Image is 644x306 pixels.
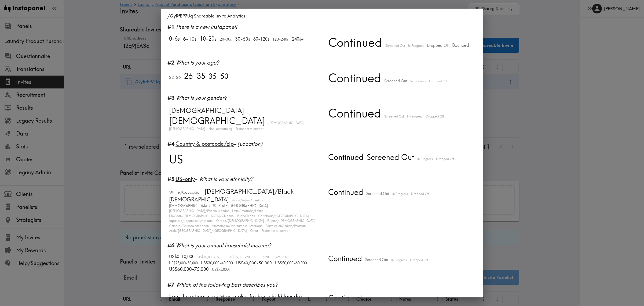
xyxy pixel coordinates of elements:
[249,228,258,233] span: Other
[257,214,309,218] span: Caribbean/[GEOGRAPHIC_DATA]
[183,71,205,81] span: 26-35
[168,228,247,233] span: Arab/[GEOGRAPHIC_DATA]/[GEOGRAPHIC_DATA]
[236,214,255,218] span: Puerto Rican
[451,42,469,48] span: Bounced
[425,114,444,119] span: Dropped Off
[167,140,477,148] div: -
[207,72,228,81] span: 35-50
[175,140,234,148] span: Country & postcode/zip
[234,36,250,42] span: 30-60s
[168,189,202,195] span: White/Caucasian
[364,257,388,263] span: Screened Out
[196,255,225,259] span: US$10,000-15,000
[327,152,364,162] span: Continued
[167,94,174,102] b: #3
[218,37,232,42] span: 20-30s
[175,281,477,289] span: Which of the following best describes you?
[327,71,381,86] span: Continued
[327,187,363,197] span: Continued
[252,36,269,42] span: 60-120s
[274,260,307,266] span: US$50,000-60,000
[327,293,362,303] span: Continued
[211,267,231,272] span: US$75,000+
[416,156,433,161] span: In Progress
[167,59,174,66] b: #2
[435,156,454,161] span: Dropped Off
[175,242,477,249] span: What is your annual household income?
[175,175,195,183] span: US-only
[182,35,197,42] span: 6-10s
[161,9,483,23] h2: /QyRfBP7Uq Shareable Invite Analytics
[168,196,229,203] span: [DEMOGRAPHIC_DATA]
[391,191,408,196] span: In Progress
[167,242,174,249] b: #6
[168,214,234,218] span: Mexican/[DEMOGRAPHIC_DATA]/Chicano
[168,115,265,126] span: [DEMOGRAPHIC_DATA]
[267,120,305,125] span: [DEMOGRAPHIC_DATA]
[167,175,174,183] b: #5
[271,37,289,42] span: 120-240s
[266,218,316,223] span: Filipino/[DEMOGRAPHIC_DATA]
[426,43,449,48] span: Dropped Off
[327,106,381,121] span: Continued
[264,223,306,228] span: South Asian/Indian/Pakistani
[390,258,407,262] span: In Progress
[260,228,290,233] span: Prefer not to answer
[365,191,389,197] span: Screened Out
[258,255,287,259] span: US$20,000-25,000
[168,208,229,213] span: [DEMOGRAPHIC_DATA]/Pacific Islander
[405,297,425,302] span: Dropped Off
[203,187,294,196] span: [DEMOGRAPHIC_DATA]/Black
[199,175,477,183] span: What is your ethnicity?
[387,297,404,302] span: In Progress
[365,152,414,162] span: Screened Out
[227,255,256,259] span: US$15,000-20,000
[234,126,264,131] span: Prefer not to answer
[214,218,264,223] span: Korean/[DEMOGRAPHIC_DATA]
[168,266,209,272] span: US$60,000-75,000
[291,36,303,42] span: 240s+
[168,74,181,80] span: 22-26
[327,35,382,50] span: Continued
[175,23,477,31] span: There is a new instapanel!
[237,140,477,148] span: (Location)
[409,258,428,262] span: Dropped Off
[168,35,180,42] span: 0-6s
[406,114,423,119] span: In Progress
[200,260,233,266] span: US$30,000-40,000
[409,79,426,84] span: In Progress
[407,43,424,48] span: In Progress
[364,297,385,302] span: Screened Out
[327,254,362,264] span: Continued
[167,281,174,289] b: #7
[168,152,183,167] span: US
[168,254,195,260] span: US$0-10,000
[175,59,477,66] span: What is your age?
[383,114,404,119] span: Screened Out
[383,79,407,84] span: Screened Out
[168,106,244,115] span: [DEMOGRAPHIC_DATA]
[167,175,477,183] div: -
[207,126,232,131] span: Non-conforming
[168,223,209,228] span: Chinese/Chinese American
[231,198,264,203] span: Asian/Asian American
[168,126,205,131] span: [DEMOGRAPHIC_DATA]
[168,203,268,209] span: [DEMOGRAPHIC_DATA]/[US_STATE][DEMOGRAPHIC_DATA]
[167,140,174,148] b: #4
[231,208,264,213] span: Latin American/Latino
[428,79,447,84] span: Dropped Off
[175,94,477,102] span: What is your gender?
[384,43,405,48] span: Screened Out
[168,218,213,223] span: Japanese/Japanese American
[167,23,174,31] b: #1
[168,261,198,266] span: US$25,000-30,000
[199,35,217,42] span: 10-20s
[410,191,429,196] span: Dropped Off
[211,223,262,228] span: Vietnamese/Vietnamese American
[235,260,272,266] span: US$40,000-50,000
